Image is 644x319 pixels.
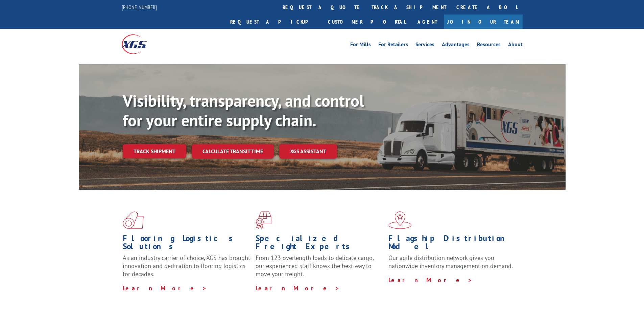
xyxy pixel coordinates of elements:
a: Agent [411,15,444,29]
img: xgs-icon-total-supply-chain-intelligence-red [123,211,144,229]
a: Request a pickup [225,15,323,29]
img: xgs-icon-focused-on-flooring-red [256,211,271,229]
a: Advantages [442,42,470,49]
span: As an industry carrier of choice, XGS has brought innovation and dedication to flooring logistics... [123,254,250,278]
h1: Specialized Freight Experts [256,234,383,254]
a: Learn More > [123,284,207,292]
a: Customer Portal [323,15,411,29]
h1: Flooring Logistics Solutions [123,234,251,254]
a: Learn More > [256,284,340,292]
a: Calculate transit time [192,144,274,159]
span: Our agile distribution network gives you nationwide inventory management on demand. [388,254,513,270]
a: Resources [477,42,501,49]
a: [PHONE_NUMBER] [122,4,157,10]
b: Visibility, transparency, and control for your entire supply chain. [123,90,364,131]
a: About [508,42,523,49]
a: XGS ASSISTANT [279,144,337,159]
a: For Mills [350,42,371,49]
img: xgs-icon-flagship-distribution-model-red [388,211,412,229]
p: From 123 overlength loads to delicate cargo, our experienced staff knows the best way to move you... [256,254,383,284]
h1: Flagship Distribution Model [388,234,516,254]
a: Learn More > [388,276,473,284]
a: For Retailers [378,42,408,49]
a: Services [415,42,434,49]
a: Track shipment [123,144,186,158]
a: Join Our Team [444,15,523,29]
